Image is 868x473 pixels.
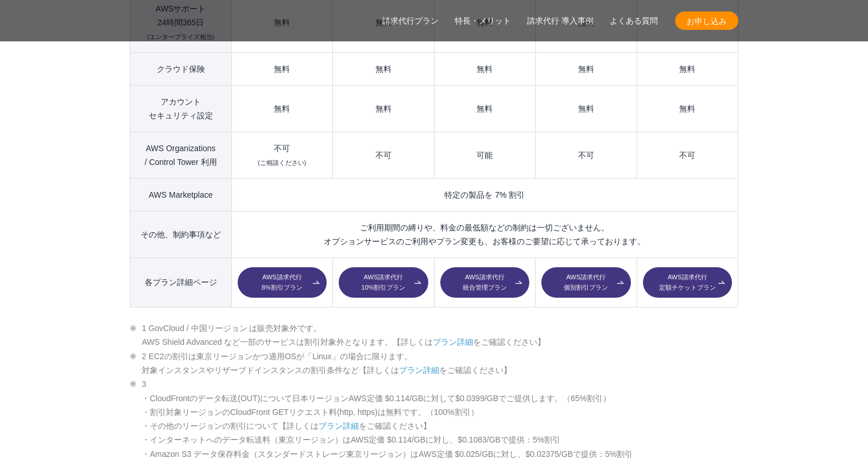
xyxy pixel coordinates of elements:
[541,267,630,298] a: AWS請求代行個別割引プラン
[231,85,332,132] td: 無料
[130,377,738,461] li: 3 ・CloudFrontのデータ転送(OUT)について日本リージョンAWS定価 $0.114/GBに対して$0.0399/GBでご提供します。（65%割引） ・割引対象リージョンのCloudF...
[643,267,732,298] a: AWS請求代行定額チケットプラン
[238,267,327,298] a: AWS請求代行8%割引プラン
[333,52,434,85] td: 無料
[434,132,535,178] td: 可能
[536,132,637,178] td: 不可
[319,421,359,430] a: プラン詳細
[434,85,535,132] td: 無料
[637,85,738,132] td: 無料
[382,15,439,27] a: 請求代行プラン
[433,337,473,347] a: プラン詳細
[130,52,232,85] th: クラウド保険
[147,33,214,40] small: (エンタープライズ相当)
[231,132,332,178] td: 不可
[130,321,738,349] li: 1 GovCloud / 中国リージョン は販売対象外です。 AWS Shield Advanced など一部のサービスは割引対象外となります。【詳しくは をご確認ください】
[130,349,738,378] li: 2 EC2の割引は東京リージョンかつ適用OSが「Linux」の場合に限ります。 対象インスタンスやリザーブドインスタンスの割引条件など【詳しくは をご確認ください】
[434,52,535,85] td: 無料
[231,52,332,85] td: 無料
[130,178,232,211] th: AWS Marketplace
[675,15,738,27] span: お申し込み
[333,132,434,178] td: 不可
[455,15,511,27] a: 特長・メリット
[231,211,738,257] td: ご利用期間の縛りや、料金の最低額などの制約は一切ございません。 オプションサービスのご利用やプラン変更も、お客様のご要望に応じて承っております。
[637,132,738,178] td: 不可
[333,85,434,132] td: 無料
[610,15,658,27] a: よくある質問
[399,366,439,375] a: プラン詳細
[231,178,738,211] td: 特定の製品を 7% 割引
[130,132,232,178] th: AWS Organizations / Control Tower 利用
[637,52,738,85] td: 無料
[527,15,594,27] a: 請求代行 導入事例
[258,159,306,166] small: (ご相談ください)
[130,257,232,307] th: 各プラン詳細ページ
[440,267,529,298] a: AWS請求代行統合管理プラン
[536,85,637,132] td: 無料
[130,211,232,257] th: その他、制約事項など
[536,52,637,85] td: 無料
[339,267,428,298] a: AWS請求代行10%割引プラン
[675,11,738,30] a: お申し込み
[130,85,232,132] th: アカウント セキュリティ設定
